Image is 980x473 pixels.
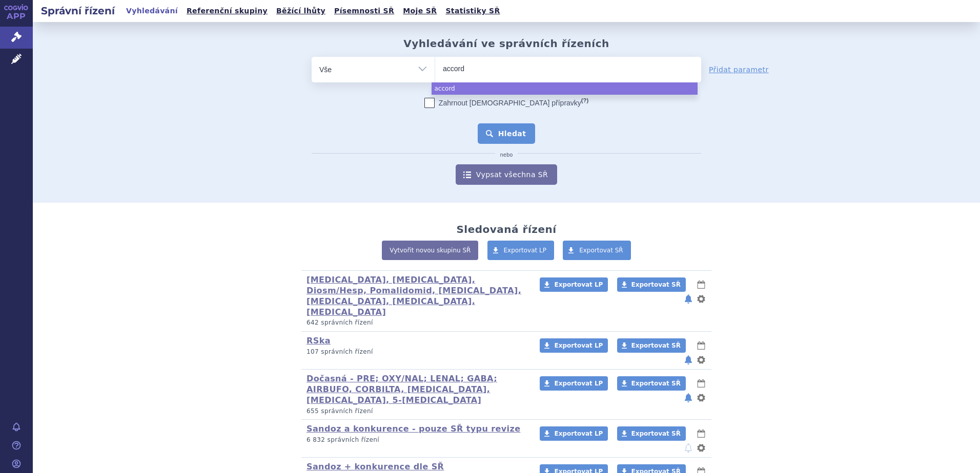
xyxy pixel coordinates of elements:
a: Statistiky SŘ [442,4,503,18]
p: 642 správních řízení [307,318,526,327]
li: accord [432,82,698,95]
a: Vyhledávání [123,4,181,18]
abbr: (?) [581,97,588,104]
span: Exportovat SŘ [631,380,681,387]
p: 107 správních řízení [307,348,526,356]
a: Exportovat SŘ [617,277,686,292]
span: Exportovat LP [504,247,547,254]
span: Exportovat SŘ [631,281,681,288]
span: Exportovat SŘ [631,342,681,349]
a: Exportovat SŘ [617,338,686,353]
a: Sandoz a konkurence - pouze SŘ typu revize [307,424,520,434]
a: Exportovat SŘ [563,241,631,260]
button: notifikace [683,293,693,305]
span: Exportovat LP [554,342,603,349]
h2: Sledovaná řízení [456,223,556,235]
a: Exportovat LP [540,426,608,441]
a: Vypsat všechna SŘ [456,164,557,185]
a: Písemnosti SŘ [331,4,397,18]
button: nastavení [696,442,706,454]
a: RSka [307,336,331,346]
span: Exportovat LP [554,281,603,288]
span: Exportovat LP [554,380,603,387]
button: lhůty [696,278,706,291]
a: Exportovat SŘ [617,376,686,391]
i: nebo [495,152,518,158]
button: nastavení [696,354,706,366]
h2: Správní řízení [33,4,123,18]
a: Sandoz + konkurence dle SŘ [307,462,444,471]
button: nastavení [696,392,706,404]
button: notifikace [683,354,693,366]
a: Vytvořit novou skupinu SŘ [382,241,478,260]
p: 6 832 správních řízení [307,436,526,444]
span: Exportovat LP [554,430,603,437]
p: 655 správních řízení [307,407,526,416]
a: Exportovat LP [540,338,608,353]
a: Běžící lhůty [273,4,329,18]
button: notifikace [683,442,693,454]
h2: Vyhledávání ve správních řízeních [403,37,609,50]
button: notifikace [683,392,693,404]
button: lhůty [696,427,706,440]
a: Exportovat SŘ [617,426,686,441]
a: Exportovat LP [540,277,608,292]
a: Referenční skupiny [183,4,271,18]
a: Přidat parametr [709,64,769,75]
a: Moje SŘ [400,4,440,18]
button: lhůty [696,377,706,390]
span: Exportovat SŘ [631,430,681,437]
a: Exportovat LP [540,376,608,391]
label: Zahrnout [DEMOGRAPHIC_DATA] přípravky [424,98,588,108]
button: nastavení [696,293,706,305]
button: Hledat [478,123,536,144]
span: Exportovat SŘ [579,247,623,254]
a: Exportovat LP [487,241,555,260]
button: lhůty [696,339,706,352]
a: Dočasná - PRE; OXY/NAL; LENAL; GABA; AIRBUFO, CORBILTA, [MEDICAL_DATA], [MEDICAL_DATA], 5-[MEDICA... [307,374,497,405]
a: [MEDICAL_DATA], [MEDICAL_DATA], Diosm/Hesp, Pomalidomid, [MEDICAL_DATA], [MEDICAL_DATA], [MEDICAL... [307,275,521,316]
